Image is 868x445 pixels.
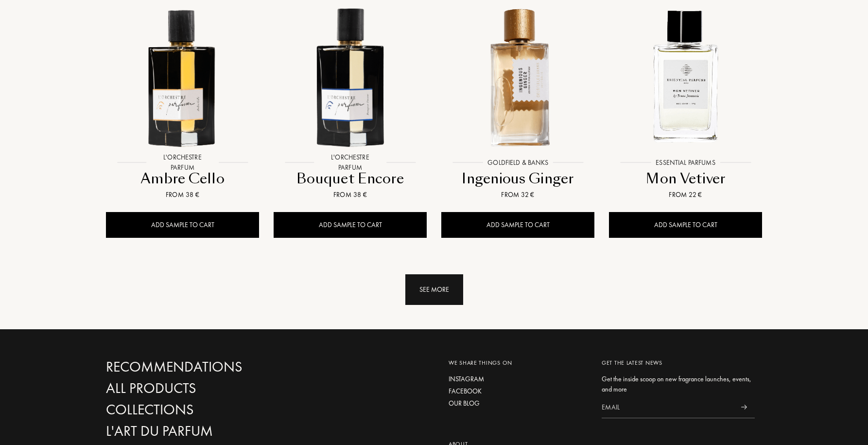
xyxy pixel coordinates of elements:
div: We share things on [449,358,587,367]
a: Recommendations [106,358,315,375]
div: Add sample to cart [274,212,427,238]
img: Ambre Cello L'Orchestre Parfum [107,1,258,152]
img: Bouquet Encore L'Orchestre Parfum [275,1,426,152]
div: From 38 € [110,190,255,200]
div: Add sample to cart [106,212,259,238]
div: From 22 € [613,190,758,200]
a: All products [106,380,315,397]
div: Get the latest news [602,358,755,367]
div: See more [405,274,463,305]
img: news_send.svg [741,405,747,409]
a: Collections [106,401,315,418]
div: Get the inside scoop on new fragrance launches, events, and more [602,374,755,394]
a: Our blog [449,398,587,409]
div: Add sample to cart [441,212,594,238]
img: Ingenious Ginger Goldfield & Banks [442,1,593,152]
a: Facebook [449,386,587,396]
input: Email [602,396,733,418]
a: Instagram [449,374,587,384]
div: Add sample to cart [609,212,762,238]
img: Mon Vetiver Essential Parfums [610,1,761,152]
div: From 32 € [445,190,590,200]
div: From 38 € [278,190,423,200]
a: L'Art du Parfum [106,423,315,440]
